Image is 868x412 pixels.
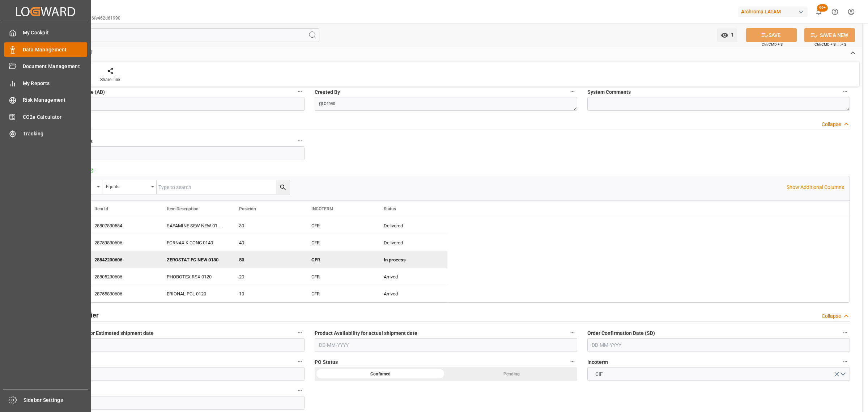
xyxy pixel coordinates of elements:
[587,329,655,337] span: Order Confirmation Date (SD)
[315,329,417,337] span: Product Availability for actual shipment date
[311,218,366,234] div: CFR
[23,80,88,87] span: My Reports
[42,367,305,381] input: DD-MM-YYYY
[787,184,844,191] p: Show Additional Columns
[239,206,256,211] span: Posición
[158,268,230,285] div: PHOBOTEX RSX 0120
[24,396,88,404] span: Sidebar Settings
[239,286,294,302] div: 10
[841,87,850,96] button: System Comments
[4,127,87,141] a: Tracking
[592,370,607,378] span: CIF
[295,87,305,96] button: Required Product date (AB)
[587,88,631,96] span: System Comments
[157,180,290,194] input: Type to search
[311,269,366,285] div: CFR
[4,76,87,90] a: My Reports
[23,29,88,37] span: My Cockpit
[86,234,447,251] div: Press SPACE to select this row.
[827,4,843,20] button: Help Center
[375,268,447,285] div: Arrived
[86,251,447,268] div: Press SPACE to deselect this row.
[311,252,366,268] div: CFR
[4,93,87,107] a: Risk Management
[822,121,841,128] div: Collapse
[295,328,305,337] button: Product Availability for Estimated shipment date
[106,182,149,190] div: Equals
[587,358,608,366] span: Incoterm
[568,328,577,337] button: Product Availability for actual shipment date
[42,97,305,111] input: DD-MM-YYYY
[822,312,841,320] div: Collapse
[23,96,88,104] span: Risk Management
[4,110,87,124] a: CO2e Calculator
[23,113,88,121] span: CO2e Calculator
[86,234,158,251] div: 28759830606
[239,252,294,268] div: 50
[375,234,447,251] div: Delivered
[86,268,447,285] div: Press SPACE to select this row.
[738,5,810,18] button: Archroma LATAM
[4,26,87,40] a: My Cockpit
[375,217,447,234] div: Delivered
[239,269,294,285] div: 20
[315,338,577,352] input: DD-MM-YYYY
[23,46,88,54] span: Data Management
[239,218,294,234] div: 30
[738,7,808,17] div: Archroma LATAM
[568,357,577,366] button: PO Status
[86,217,447,234] div: Press SPACE to select this row.
[746,28,797,42] button: SAVE
[158,285,230,302] div: ERIONAL PCL 0120
[86,268,158,285] div: 28805230606
[102,180,157,194] button: open menu
[814,42,846,47] span: Ctrl/CMD + Shift + S
[804,28,855,42] button: SAVE & NEW
[841,357,850,366] button: Incoterm
[311,235,366,251] div: CFR
[42,338,305,352] input: DD-MM-YYYY
[311,286,366,302] div: CFR
[762,42,783,47] span: Ctrl/CMD + S
[86,251,158,268] div: 28842230606
[810,4,827,20] button: show 100 new notifications
[587,367,850,381] button: open menu
[315,97,577,111] textarea: gtorres
[86,285,158,302] div: 28755830606
[587,338,850,352] input: DD-MM-YYYY
[94,206,108,211] span: Item Id
[276,180,290,194] button: search button
[4,42,87,56] a: Data Management
[384,206,396,211] span: Status
[23,130,88,138] span: Tracking
[315,358,338,366] span: PO Status
[446,367,577,381] div: Pending
[717,28,737,42] button: open menu
[568,87,577,96] button: Created By
[42,329,154,337] span: Product Availability for Estimated shipment date
[239,235,294,251] div: 40
[158,234,230,251] div: FORNAX K CONC 0140
[4,59,87,73] a: Document Management
[375,285,447,302] div: Arrived
[23,63,88,70] span: Document Management
[295,136,305,146] button: Total No of Line Items
[158,217,230,234] div: SAPAMINE SEW NEW 0110
[86,217,158,234] div: 28807830584
[375,251,447,268] div: In process
[728,32,734,38] span: 1
[33,28,319,42] input: Search Fields
[167,206,199,211] span: Item Description
[841,328,850,337] button: Order Confirmation Date (SD)
[817,4,828,12] span: 99+
[311,206,333,211] span: INCOTERM
[295,357,305,366] button: Req Arrival Date (AD)
[158,251,230,268] div: ZEROSTAT FC NEW 0130
[315,88,340,96] span: Created By
[100,76,120,83] div: Share Link
[86,285,447,302] div: Press SPACE to select this row.
[295,386,305,395] button: Center ID
[315,367,446,381] div: Confirmed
